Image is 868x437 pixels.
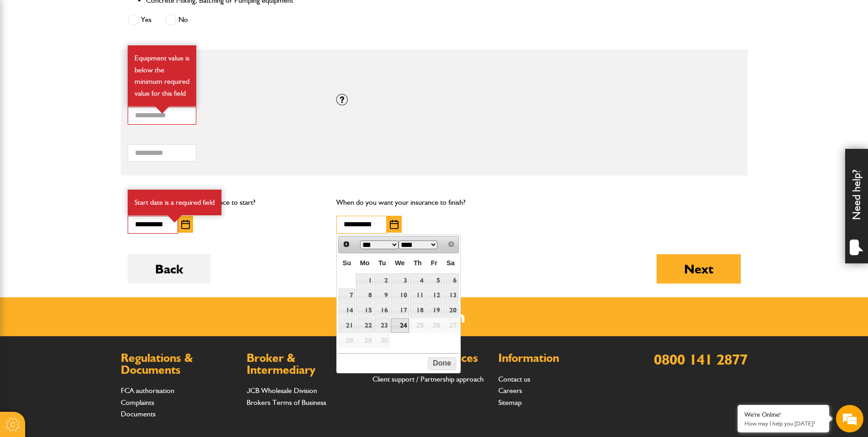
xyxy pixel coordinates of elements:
div: Chat with us now [48,51,154,63]
a: 22 [356,318,374,333]
span: Thursday [414,259,422,267]
div: We're Online! [744,411,822,419]
a: 16 [374,303,390,317]
img: error-box-arrow.svg [167,215,182,223]
a: Documents [121,410,156,418]
img: Choose date [390,220,399,229]
a: 14 [339,303,355,317]
a: Prev [340,237,353,251]
em: Start Chat [124,282,166,295]
a: Brokers Terms of Business [247,398,326,407]
label: No [165,14,188,26]
span: Prev [343,240,350,248]
button: Back [128,254,210,284]
img: d_20077148190_company_1631870298795_20077148190 [16,51,38,64]
img: Choose date [181,220,190,229]
img: error-box-arrow.svg [155,106,169,114]
div: Start date is a required field [128,190,221,215]
textarea: Type your message and hit 'Enter' [12,166,167,274]
button: Next [657,254,741,284]
input: Enter your phone number [12,139,167,159]
p: How may I help you today? [744,420,822,427]
a: Client support / Partnership approach [372,375,484,383]
a: FCA authorisation [121,386,174,395]
a: Sitemap [498,398,522,407]
a: 0800 141 2877 [654,350,748,368]
a: 1 [356,273,374,288]
a: 6 [443,273,458,288]
label: Yes [128,14,151,26]
a: 9 [374,289,390,303]
a: 24 [391,318,409,333]
a: 7 [339,289,355,303]
a: 13 [443,289,458,303]
p: When do you want your insurance to start? [128,197,323,208]
span: Saturday [447,259,455,267]
a: 11 [410,289,426,303]
a: Careers [498,386,522,395]
button: Done [428,357,456,370]
a: Contact us [498,375,530,383]
input: Enter your email address [12,112,167,132]
span: Monday [360,259,370,267]
span: Tuesday [378,259,386,267]
h2: Information [498,352,615,364]
a: 21 [339,318,355,333]
h2: Regulations & Documents [121,352,237,376]
a: 23 [374,318,390,333]
span: Sunday [343,259,351,267]
a: 4 [410,273,426,288]
a: Complaints [121,398,154,407]
a: 17 [391,303,409,317]
div: Need help? [845,149,868,263]
a: 5 [426,273,442,288]
a: 19 [426,303,442,317]
span: Friday [431,259,437,267]
p: When do you want your insurance to finish? [336,197,532,208]
a: 3 [391,273,409,288]
a: 2 [374,273,390,288]
a: 12 [426,289,442,303]
a: 10 [391,289,409,303]
a: 18 [410,303,426,317]
div: Minimize live chat window [150,5,172,27]
a: 20 [443,303,458,317]
a: 15 [356,303,374,317]
h2: Broker & Intermediary [247,352,363,376]
input: Enter your last name [12,85,167,105]
a: 8 [356,289,374,303]
span: Wednesday [395,259,404,267]
div: Equipment value is below the minimum required value for this field [128,45,196,106]
a: JCB Wholesale Division [247,386,317,395]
